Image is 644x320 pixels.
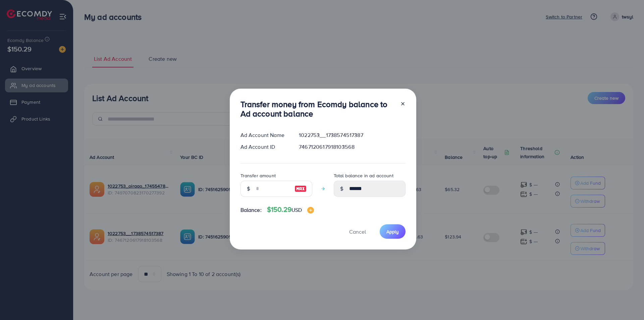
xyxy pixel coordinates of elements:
[240,172,276,179] label: Transfer amount
[386,228,399,235] span: Apply
[307,207,314,214] img: image
[341,224,374,239] button: Cancel
[380,224,406,239] button: Apply
[291,206,302,214] span: USD
[293,143,411,151] div: 7467120617918103568
[235,143,294,151] div: Ad Account ID
[615,290,639,315] iframe: Chat
[334,172,393,179] label: Total balance in ad account
[349,228,366,235] span: Cancel
[235,131,294,139] div: Ad Account Name
[294,185,307,193] img: image
[293,131,411,139] div: 1022753__1738574517387
[267,205,314,214] h4: $150.29
[240,206,262,214] span: Balance:
[240,99,395,119] h3: Transfer money from Ecomdy balance to Ad account balance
